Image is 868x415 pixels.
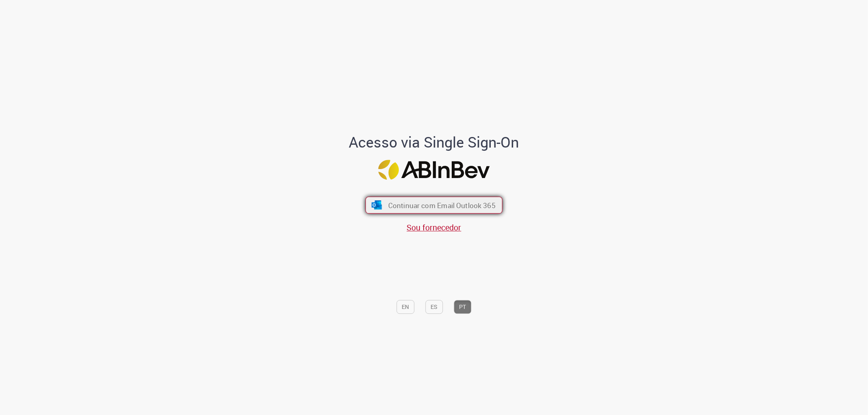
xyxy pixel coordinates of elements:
[407,222,461,233] a: Sou fornecedor
[454,300,472,314] button: PT
[426,300,443,314] button: ES
[388,200,496,210] span: Continuar com Email Outlook 365
[371,200,383,209] img: ícone Azure/Microsoft 360
[365,196,503,213] button: ícone Azure/Microsoft 360 Continuar com Email Outlook 365
[378,160,490,180] img: Logo ABInBev
[397,300,415,314] button: EN
[321,134,547,150] h1: Acesso via Single Sign-On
